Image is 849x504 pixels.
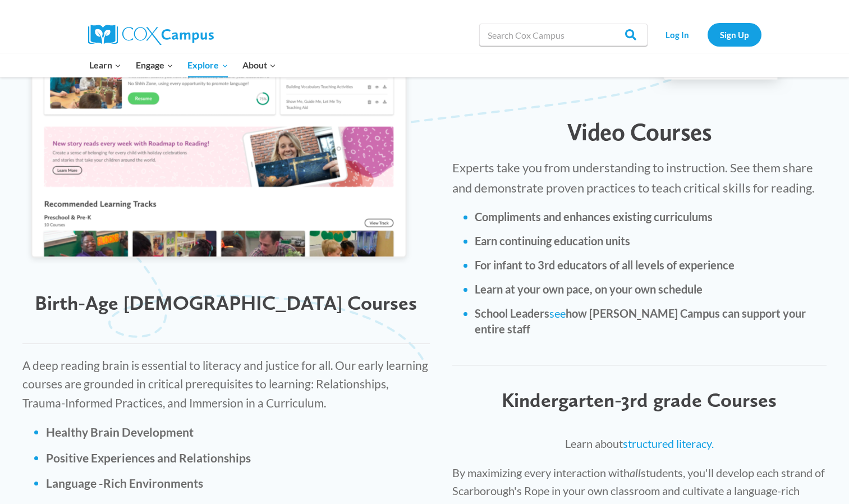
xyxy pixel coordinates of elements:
span: Birth-Age [DEMOGRAPHIC_DATA] Courses [35,291,417,315]
p: Learn about [452,434,827,452]
button: Child menu of Learn [82,53,129,77]
img: Cox Campus [88,25,214,45]
p: A deep reading brain is essential to literacy and justice for all. Our early learning courses are... [22,356,430,413]
nav: Secondary Navigation [653,23,761,46]
button: Child menu of About [235,53,283,77]
strong: Earn continuing education units [475,234,630,248]
strong: Learn at your own pace, on your own schedule [475,282,703,296]
button: Child menu of Engage [129,53,181,77]
strong: For infant to 3rd educators of all levels of experience [475,258,735,272]
a: structured literacy. [623,437,714,450]
strong: Compliments and enhances existing curriculums [475,210,713,223]
span: Kindergarten-3rd grade Courses [502,388,777,412]
b: Language -Rich Environments [46,476,203,490]
input: Search Cox Campus [479,24,648,46]
nav: Primary Navigation [82,53,283,77]
span: Experts take you from understanding to instruction. See them share and demonstrate proven practic... [452,160,815,195]
a: Sign Up [708,23,761,46]
strong: Healthy Brain Development [46,425,194,439]
a: Log In [653,23,702,46]
button: Child menu of Explore [181,53,236,77]
b: Positive Experiences and Relationships [46,451,251,465]
a: see [549,306,566,320]
span: Video Courses [567,117,712,146]
strong: School Leaders how [PERSON_NAME] Campus can support your entire staff [475,306,806,336]
i: all [630,466,641,479]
